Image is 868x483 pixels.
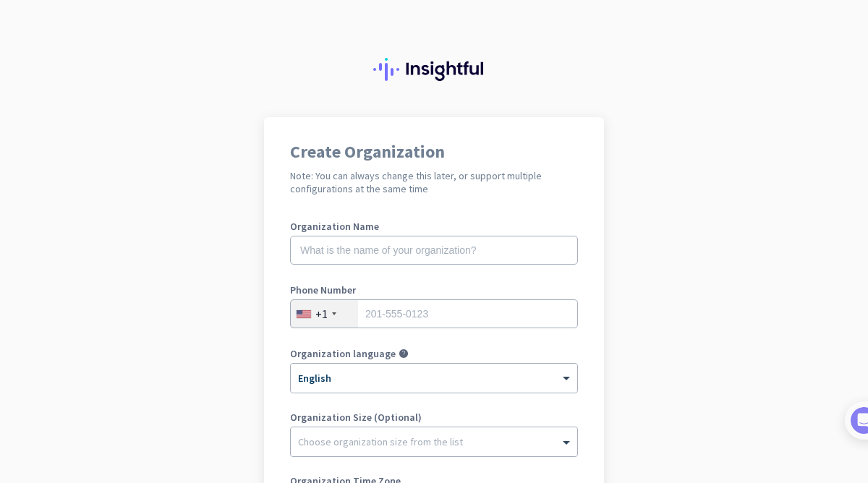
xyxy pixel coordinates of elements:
[290,285,578,295] label: Phone Number
[290,299,578,328] input: 201-555-0123
[399,349,409,359] i: help
[373,58,495,81] img: Insightful
[315,307,328,321] div: +1
[290,349,396,359] label: Organization language
[290,412,578,422] label: Organization Size (Optional)
[290,169,578,195] h2: Note: You can always change this later, or support multiple configurations at the same time
[290,221,578,231] label: Organization Name
[290,143,578,161] h1: Create Organization
[290,236,578,265] input: What is the name of your organization?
